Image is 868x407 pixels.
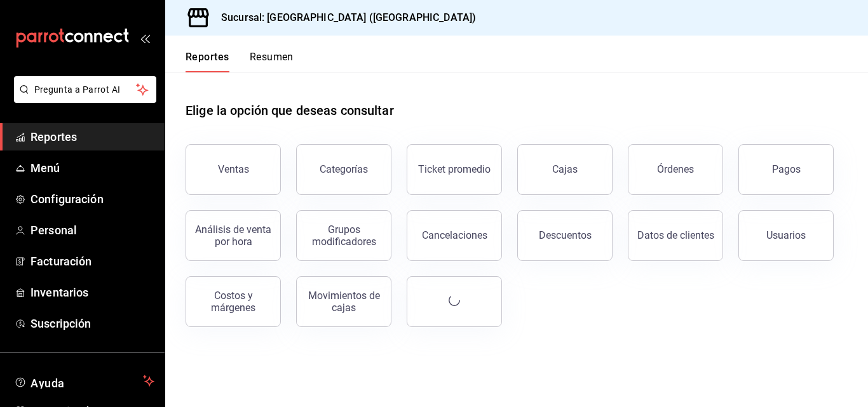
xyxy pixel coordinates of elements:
div: Cancelaciones [422,229,487,241]
button: Datos de clientes [628,210,723,261]
button: Reportes [186,51,229,72]
a: Cajas [517,144,613,195]
div: Cajas [552,162,578,177]
div: Costos y márgenes [194,290,273,314]
span: Menú [31,159,154,177]
button: Descuentos [517,210,613,261]
span: Pregunta a Parrot AI [34,83,137,97]
div: Ticket promedio [418,163,491,175]
span: Inventarios [31,284,154,301]
div: Pagos [772,163,801,175]
span: Configuración [31,190,154,208]
button: Grupos modificadores [296,210,391,261]
button: Costos y márgenes [186,276,281,327]
button: Pagos [738,144,834,195]
button: Ventas [186,144,281,195]
div: Análisis de venta por hora [194,224,273,248]
div: Datos de clientes [637,229,714,241]
button: Usuarios [738,210,834,261]
div: Categorías [320,163,368,175]
a: Pregunta a Parrot AI [9,92,156,105]
h3: Sucursal: [GEOGRAPHIC_DATA] ([GEOGRAPHIC_DATA]) [211,10,476,25]
button: Pregunta a Parrot AI [14,76,156,103]
button: Cancelaciones [407,210,502,261]
div: Descuentos [539,229,592,241]
h1: Elige la opción que deseas consultar [186,101,394,120]
span: Ayuda [31,373,138,389]
span: Personal [31,222,154,239]
button: Categorías [296,144,391,195]
button: Análisis de venta por hora [186,210,281,261]
button: open_drawer_menu [140,33,150,43]
div: Órdenes [657,163,694,175]
div: Usuarios [766,229,806,241]
span: Reportes [31,128,154,145]
button: Movimientos de cajas [296,276,391,327]
button: Órdenes [628,144,723,195]
div: navigation tabs [186,51,294,72]
button: Ticket promedio [407,144,502,195]
div: Ventas [218,163,249,175]
div: Grupos modificadores [304,224,383,248]
button: Resumen [250,51,294,72]
span: Facturación [31,253,154,270]
div: Movimientos de cajas [304,290,383,314]
span: Suscripción [31,315,154,332]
